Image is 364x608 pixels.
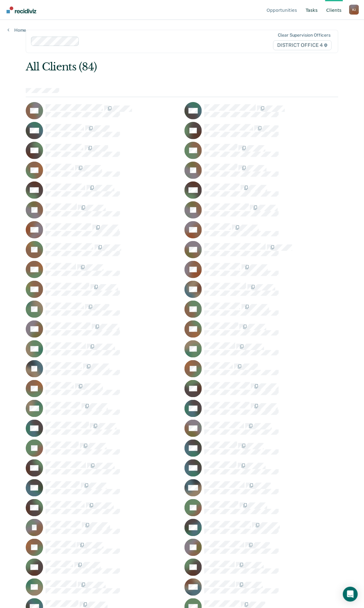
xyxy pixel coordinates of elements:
[7,7,36,13] img: Recidiviz
[7,27,26,33] a: Home
[273,40,332,50] span: DISTRICT OFFICE 4
[26,60,276,73] div: All Clients (84)
[349,5,359,15] button: Profile dropdown button
[349,5,359,15] div: K J
[343,587,358,602] div: Open Intercom Messenger
[278,33,331,38] div: Clear supervision officers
